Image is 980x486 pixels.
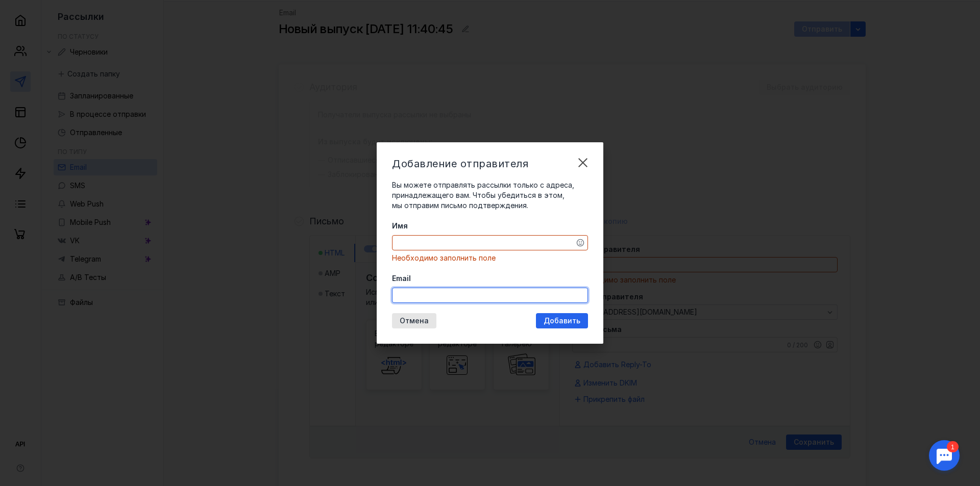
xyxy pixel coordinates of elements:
[392,181,574,210] span: Вы можете отправлять рассылки только с адреса, принадлежащего вам. Чтобы убедиться в этом, мы отп...
[400,317,429,325] span: Отмена
[544,317,580,325] span: Добавить
[392,313,436,328] button: Отмена
[392,273,411,284] span: Email
[392,158,528,170] span: Добавление отправителя
[23,6,35,17] div: 1
[536,313,588,328] button: Добавить
[392,253,588,263] div: Необходимо заполнить поле
[392,221,408,231] span: Имя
